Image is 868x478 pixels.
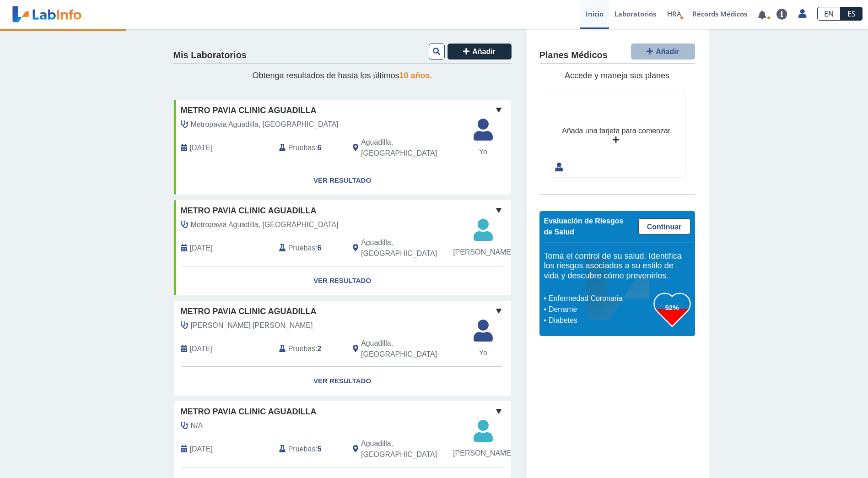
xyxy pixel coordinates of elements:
span: Obtenga resultados de hasta los últimos . [252,71,432,80]
b: 2 [318,345,322,353]
span: 2025-02-14 [190,343,213,354]
a: EN [817,7,841,21]
span: Metro Pavia Clinic Aguadilla [181,205,317,217]
div: : [272,137,346,159]
b: 5 [318,445,322,453]
span: Añadir [656,48,679,55]
span: Pruebas [288,142,315,153]
span: Accede y maneja sus planes [565,71,669,80]
span: Metropavia Aguadilla, Laborato [191,219,339,230]
h4: Planes Médicos [539,50,608,61]
span: 10 años [399,71,430,80]
a: Ver Resultado [174,166,511,195]
span: Metro Pavia Clinic Aguadilla [181,406,317,418]
span: Metro Pavia Clinic Aguadilla [181,305,317,318]
span: N/A [191,420,203,431]
span: Evaluación de Riesgos de Salud [544,217,624,236]
span: Pruebas [288,444,315,455]
h5: Toma el control de su salud. Identifica los riesgos asociados a su estilo de vida y descubre cómo... [544,251,690,281]
b: 6 [318,144,322,152]
span: Yo [468,348,498,358]
h3: 52% [654,302,690,313]
b: 6 [318,244,322,252]
span: Pruebas [288,343,315,354]
span: 2025-01-02 [190,444,213,455]
a: ES [841,7,863,21]
span: [PERSON_NAME] [453,448,513,459]
a: Ver Resultado [174,266,511,295]
span: Continuar [647,223,682,231]
span: 2025-09-12 [190,243,213,254]
a: Ver Resultado [174,367,511,396]
span: [PERSON_NAME] [453,247,513,258]
h4: Mis Laboratorios [173,50,247,61]
span: Aguadilla, PR [361,137,462,159]
span: Añadir [472,48,496,55]
button: Añadir [447,43,512,60]
span: Pruebas [288,243,315,254]
span: Aguadilla, PR [361,237,462,259]
a: Continuar [638,218,690,234]
span: Villanueva Respeto, Grissel [191,320,313,331]
li: Derrame [546,304,654,315]
span: Aguadilla, PR [361,338,462,360]
span: Metro Pavia Clinic Aguadilla [181,104,317,117]
div: : [272,338,346,360]
div: : [272,237,346,259]
span: 2025-09-12 [190,142,213,153]
li: Diabetes [546,315,654,326]
div: Añada una tarjeta para comenzar. [562,125,672,136]
span: Aguadilla, PR [361,438,462,460]
div: : [272,438,346,460]
span: Metropavia Aguadilla, Laborato [191,119,339,130]
span: HRA [667,9,681,18]
span: Yo [468,147,498,158]
button: Añadir [631,43,695,60]
li: Enfermedad Coronaria [546,293,654,304]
